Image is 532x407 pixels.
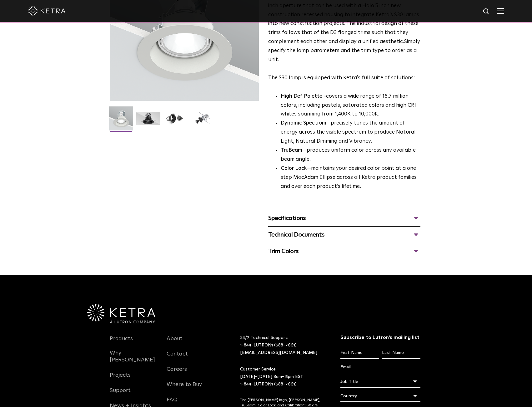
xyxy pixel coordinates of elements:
[240,366,325,388] p: Customer Service: [DATE]-[DATE] 8am- 5pm EST
[281,146,420,164] li: —produces uniform color across any available beam angle.
[483,8,490,16] img: search icon
[110,372,131,386] a: Projects
[340,361,421,373] input: Email
[268,213,420,223] div: Specifications
[382,347,420,359] input: Last Name
[268,39,420,62] span: Simply specify the lamp parameters and the trim type to order as a unit.​
[497,8,504,14] img: Hamburger%20Nav.svg
[136,112,160,130] img: S30 Halo Downlight_Hero_Black_Gradient
[281,120,326,126] strong: Dynamic Spectrum
[167,351,188,365] a: Contact
[281,94,326,99] strong: High Def Palette -
[281,148,302,153] strong: TruBeam
[167,381,202,395] a: Where to Buy
[240,343,297,347] a: 1-844-LUTRON1 (588-7661)
[281,166,307,171] strong: Color Lock
[87,304,155,323] img: Ketra-aLutronCo_White_RGB
[28,6,66,16] img: ketra-logo-2019-white
[110,335,133,350] a: Products
[240,382,297,386] a: 1-844-LUTRON1 (588-7661)
[340,334,421,341] h3: Subscribe to Lutron’s mailing list
[268,230,420,240] div: Technical Documents
[240,351,317,355] a: [EMAIL_ADDRESS][DOMAIN_NAME]
[240,334,325,356] p: 24/7 Technical Support:
[163,112,188,130] img: S30 Halo Downlight_Table Top_Black
[191,112,215,130] img: S30 Halo Downlight_Exploded_Black
[281,119,420,146] li: —precisely tunes the amount of energy across the visible spectrum to produce Natural Light, Natur...
[340,376,421,388] div: Job Title
[281,164,420,191] li: —maintains your desired color point at a one step MacAdam Ellipse across all Ketra product famili...
[109,106,133,135] img: S30-DownlightTrim-2021-Web-Square
[110,350,157,371] a: Why [PERSON_NAME]
[167,366,187,380] a: Careers
[340,347,379,359] input: First Name
[110,387,131,401] a: Support
[268,246,420,256] div: Trim Colors
[167,335,183,350] a: About
[281,92,420,119] p: covers a wide range of 16.7 million colors, including pastels, saturated colors and high CRI whit...
[340,390,421,402] div: Country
